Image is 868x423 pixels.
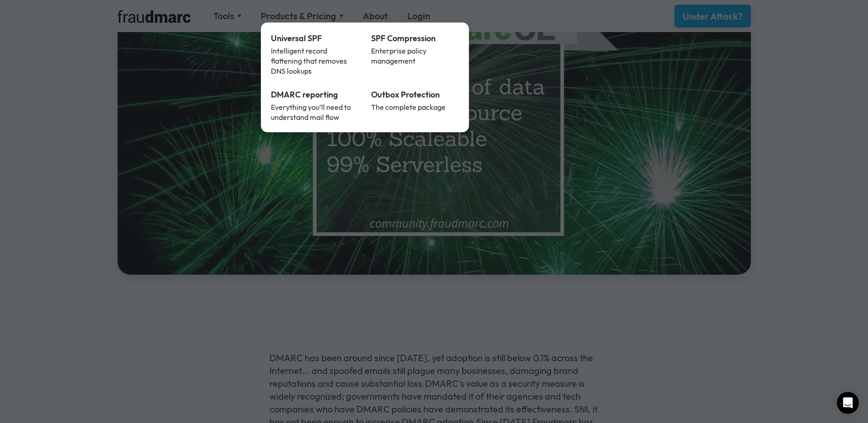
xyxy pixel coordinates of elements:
div: SPF Compression [371,33,459,44]
a: Universal SPFIntelligent record flattening that removes DNS lookups [264,26,365,82]
nav: Products & Pricing [261,22,469,132]
div: Open Intercom Messenger [837,392,859,414]
a: Outbox ProtectionThe complete package [365,82,465,129]
a: SPF CompressionEnterprise policy management [365,26,465,82]
div: The complete package [371,102,459,112]
div: DMARC reporting [271,89,359,101]
div: Enterprise policy management [371,46,459,66]
div: Universal SPF [271,33,359,44]
div: Outbox Protection [371,89,459,101]
div: Intelligent record flattening that removes DNS lookups [271,46,359,76]
a: DMARC reportingEverything you’ll need to understand mail flow [264,82,365,129]
div: Everything you’ll need to understand mail flow [271,102,359,122]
